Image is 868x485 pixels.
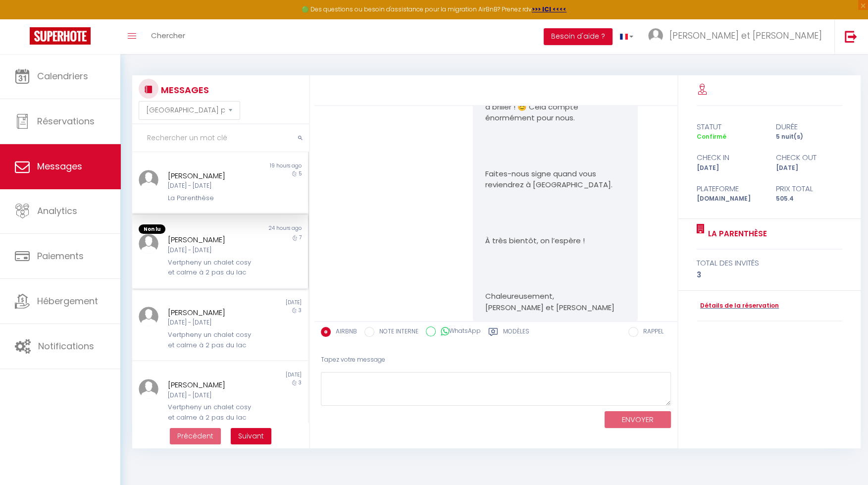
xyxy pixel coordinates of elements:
div: [DATE] - [DATE] [168,318,257,327]
span: Hébergement [37,295,98,307]
span: Précédent [177,431,213,441]
span: 5 [299,170,302,177]
img: ... [139,379,158,399]
img: Super Booking [30,27,91,45]
label: Modèles [503,327,529,339]
div: [DATE] - [DATE] [168,246,257,255]
img: logout [845,30,857,43]
button: Besoin d'aide ? [544,28,613,45]
span: 3 [299,379,302,386]
img: ... [139,307,158,326]
a: Détails de la réservation [697,301,779,311]
div: 505.4 [769,194,849,204]
span: Non lu [139,224,165,234]
a: La Parenthèse [705,228,767,240]
div: [DATE] - [DATE] [168,181,257,191]
a: >>> ICI <<<< [532,5,566,13]
div: Prix total [769,183,849,195]
img: ... [139,234,158,254]
input: Rechercher un mot clé [132,124,309,152]
label: AIRBNB [331,327,357,338]
div: [DATE] [690,163,769,173]
label: WhatsApp [436,326,481,337]
span: Calendriers [37,70,88,82]
button: Previous [170,428,221,445]
span: Paiements [37,250,84,262]
button: Next [231,428,271,445]
span: Confirmé [697,132,726,141]
span: 3 [299,307,302,314]
span: Analytics [37,205,77,217]
div: Vertpheny un chalet cosy et calme à 2 pas du lac [168,330,257,350]
div: 19 hours ago [220,162,307,170]
label: RAPPEL [638,327,664,338]
div: [DATE] [220,299,307,307]
div: 5 nuit(s) [769,132,849,142]
img: ... [648,28,663,43]
span: Messages [37,160,82,172]
a: Chercher [144,19,193,54]
h3: MESSAGES [158,79,209,101]
div: La Parenthèse [168,193,257,203]
div: [DATE] [220,371,307,379]
div: statut [690,121,769,133]
div: [DOMAIN_NAME] [690,194,769,204]
div: Vertpheny un chalet cosy et calme à 2 pas du lac [168,258,257,278]
div: check out [769,152,849,163]
span: [PERSON_NAME] et [PERSON_NAME] [669,29,822,42]
div: [PERSON_NAME] [168,379,257,391]
div: total des invités [697,257,842,269]
div: 3 [697,269,842,281]
span: Suivant [238,431,264,441]
span: Réservations [37,115,95,127]
div: [PERSON_NAME] [168,307,257,319]
a: ... [PERSON_NAME] et [PERSON_NAME] [641,19,834,54]
span: Notifications [38,340,94,352]
div: [PERSON_NAME] [168,234,257,246]
div: 24 hours ago [220,224,307,234]
span: 7 [299,234,302,241]
div: check in [690,152,769,163]
div: [PERSON_NAME] [168,170,257,182]
span: Chercher [151,30,185,41]
div: [DATE] [769,163,849,173]
div: Vertpheny un chalet cosy et calme à 2 pas du lac [168,402,257,423]
button: ENVOYER [605,411,671,429]
label: NOTE INTERNE [374,327,418,338]
div: [DATE] - [DATE] [168,391,257,400]
div: durée [769,121,849,133]
div: Plateforme [690,183,769,195]
img: ... [139,170,158,190]
div: Tapez votre message [321,348,671,372]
